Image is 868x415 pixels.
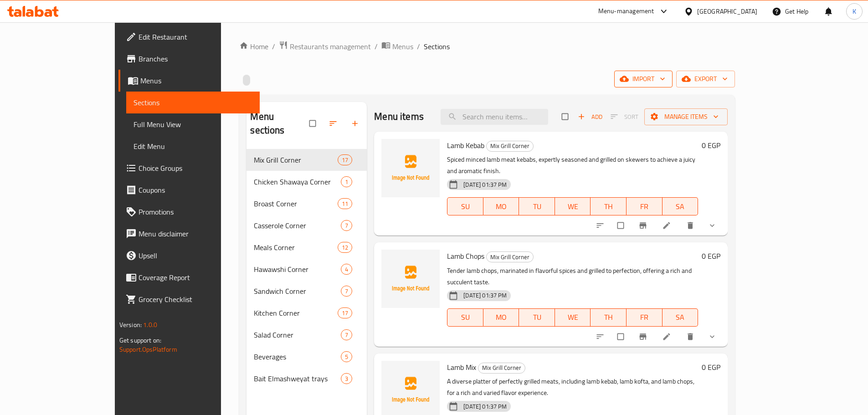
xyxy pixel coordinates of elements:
a: Edit menu item [662,332,673,341]
svg: Show Choices [708,332,717,341]
div: Mix Grill Corner [486,251,534,262]
div: items [338,154,352,165]
span: 5 [341,353,352,361]
span: Hawawshi Corner [254,264,341,275]
div: Kitchen Corner17 [247,302,367,324]
span: Add [578,112,602,122]
span: Restaurants management [290,41,371,52]
button: Branch-specific-item [633,327,655,347]
div: Bait Elmashweyat trays3 [247,368,367,389]
span: FR [630,200,659,213]
div: items [341,329,352,340]
span: TU [523,311,551,324]
span: [DATE] 01:37 PM [460,402,510,411]
span: Choice Groups [139,163,252,174]
button: TH [591,308,627,327]
span: SU [451,200,479,213]
button: MO [483,197,519,215]
div: Meals Corner12 [247,236,367,258]
span: Select to update [612,217,631,234]
li: / [375,41,378,52]
h2: Menu sections [250,110,309,137]
span: Sandwich Corner [254,286,341,297]
span: Meals Corner [254,242,338,253]
div: items [341,286,352,297]
span: Salad Corner [254,329,341,340]
button: SU [447,197,483,215]
button: delete [680,215,702,236]
input: search [441,109,548,125]
div: items [341,351,352,362]
a: Support.OpsPlatform [119,343,177,355]
span: Edit Restaurant [139,31,252,42]
button: import [614,71,673,87]
button: SA [663,308,699,327]
div: Hawawshi Corner4 [247,258,367,280]
span: TU [523,200,551,213]
span: MO [487,200,516,213]
span: 7 [341,221,352,230]
span: Mix Grill Corner [487,141,533,151]
span: 11 [338,200,352,208]
span: Version: [119,319,142,331]
div: Chicken Shawaya Corner1 [247,171,367,193]
li: / [272,41,275,52]
button: SU [447,308,483,327]
span: 7 [341,331,352,339]
a: Grocery Checklist [118,288,260,310]
span: export [683,73,728,85]
button: SA [663,197,699,215]
span: Coupons [139,184,252,195]
span: Mix Grill Corner [478,363,525,373]
span: Get support on: [119,334,161,346]
a: Menus [118,70,260,92]
span: FR [630,311,659,324]
button: WE [555,197,591,215]
a: Choice Groups [118,157,260,179]
a: Branches [118,48,260,70]
a: Sections [126,92,260,113]
span: Manage items [652,111,720,123]
div: Mix Grill Corner [478,363,525,374]
div: [GEOGRAPHIC_DATA] [697,6,757,16]
a: Menus [381,41,413,52]
span: WE [559,311,587,324]
span: Grocery Checklist [139,294,252,305]
span: MO [487,311,516,324]
a: Menu disclaimer [118,223,260,245]
button: MO [483,308,519,327]
div: Mix Grill Corner17 [247,149,367,171]
span: import [621,73,665,85]
span: 1.0.0 [143,319,157,331]
span: Menu disclaimer [139,228,252,239]
span: TH [594,200,623,213]
nav: Menu sections [247,145,367,393]
svg: Show Choices [708,221,717,230]
a: Full Menu View [126,113,260,135]
span: 17 [338,309,352,318]
span: Full Menu View [134,119,252,130]
span: Sections [134,97,252,108]
span: Mix Grill Corner [254,154,338,165]
button: Add [575,110,605,124]
div: items [341,264,352,275]
span: [DATE] 01:37 PM [460,180,510,189]
span: 12 [338,243,352,252]
span: [DATE] 01:37 PM [460,291,510,300]
a: Upsell [118,245,260,266]
div: items [338,242,352,253]
h6: 0 EGP [702,250,720,262]
button: export [676,71,735,87]
h6: 0 EGP [702,139,720,152]
button: FR [627,197,663,215]
button: Branch-specific-item [633,215,655,236]
button: show more [702,215,724,236]
span: Coverage Report [139,272,252,283]
img: Lamb Chops [381,250,440,308]
button: TU [519,308,555,327]
span: 1 [341,178,352,186]
span: Chicken Shawaya Corner [254,176,341,187]
span: Lamb Mix [447,360,476,374]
